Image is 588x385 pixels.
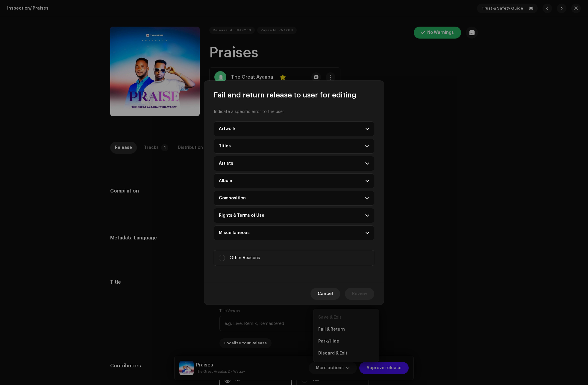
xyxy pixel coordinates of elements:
p-accordion-header: Rights & Terms of Use [214,208,374,223]
span: Other Reasons [230,255,260,261]
div: Rights & Terms of Use [219,213,264,218]
span: Fail and return release to user for editing [214,90,357,100]
p-accordion-header: Titles [214,139,374,154]
button: Review [345,288,374,300]
span: Review [352,288,367,300]
p-accordion-header: Artists [214,156,374,171]
span: Cancel [318,288,333,300]
p-accordion-header: Composition [214,191,374,206]
div: Indicate a specific error to the user [214,109,374,114]
div: Album [219,178,232,183]
p-accordion-header: Miscellaneous [214,225,374,240]
p-accordion-header: Album [214,173,374,188]
button: Cancel [310,288,340,300]
div: Artists [219,161,233,166]
div: Composition [219,196,246,201]
p-accordion-header: Artwork [214,121,374,136]
div: Miscellaneous [219,230,250,235]
div: Artwork [219,126,236,131]
div: Titles [219,144,231,149]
